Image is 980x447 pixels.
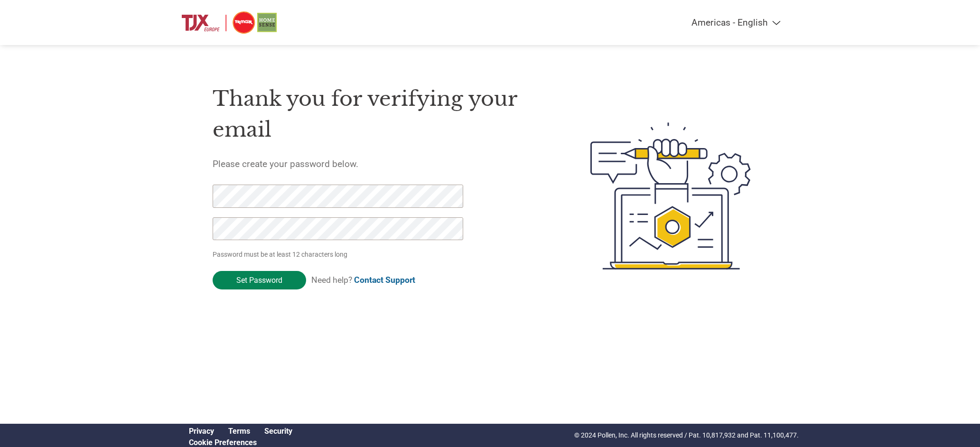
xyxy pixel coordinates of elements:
[573,70,768,322] img: create-password
[354,275,415,285] a: Contact Support
[228,427,250,436] a: Terms
[213,158,546,169] h5: Please create your password below.
[182,438,299,447] div: Open Cookie Preferences Modal
[213,271,306,289] input: Set Password
[213,250,466,260] p: Password must be at least 12 characters long
[574,430,799,440] p: © 2024 Pollen, Inc. All rights reserved / Pat. 10,817,932 and Pat. 11,100,477.
[311,275,415,285] span: Need help?
[189,438,257,447] a: Cookie Preferences, opens a dedicated popup modal window
[189,427,214,436] a: Privacy
[182,9,277,36] img: TJX Europe
[264,427,292,436] a: Security
[213,84,546,145] h1: Thank you for verifying your email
